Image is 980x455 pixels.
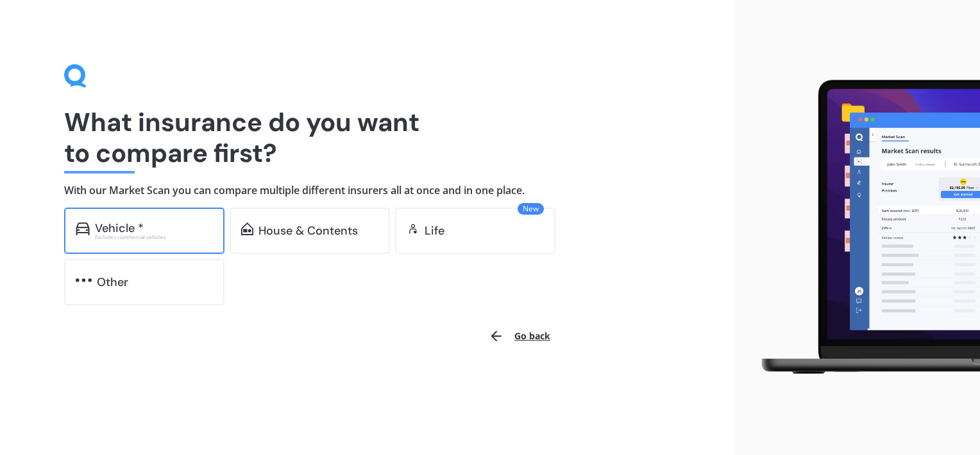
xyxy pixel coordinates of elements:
span: New [518,203,544,215]
div: House & Contents [258,224,358,237]
img: car.f15378c7a67c060ca3f3.svg [76,222,90,235]
div: Life [425,224,444,237]
h4: With our Market Scan you can compare multiple different insurers all at once and in one place. [64,184,671,197]
img: life.f720d6a2d7cdcd3ad642.svg [407,222,419,235]
div: Vehicle * [95,222,144,235]
img: laptop.webp [745,73,980,382]
h1: What insurance do you want to compare first? [64,107,671,168]
div: Other [97,276,128,289]
button: Go back [481,321,558,352]
div: Excludes commercial vehicles [95,235,213,240]
img: home-and-contents.b802091223b8502ef2dd.svg [241,222,253,235]
img: other.81dba5aafe580aa69f38.svg [76,274,92,287]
